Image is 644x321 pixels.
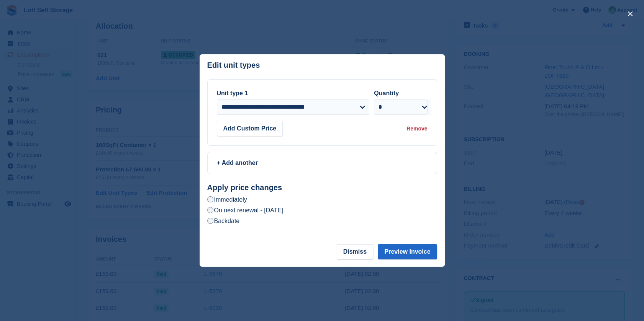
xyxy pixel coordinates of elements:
[207,61,260,70] p: Edit unit types
[207,196,213,202] input: Immediately
[337,244,373,259] button: Dismiss
[207,183,282,192] strong: Apply price changes
[217,158,428,168] div: + Add another
[217,90,248,96] label: Unit type 1
[207,152,437,174] a: + Add another
[207,206,283,214] label: On next renewal - [DATE]
[207,218,213,224] input: Backdate
[374,90,399,96] label: Quantity
[378,244,437,259] button: Preview Invoice
[624,8,636,20] button: close
[207,196,247,204] label: Immediately
[207,217,240,225] label: Backdate
[406,125,427,133] div: Remove
[217,121,283,136] button: Add Custom Price
[207,207,213,213] input: On next renewal - [DATE]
